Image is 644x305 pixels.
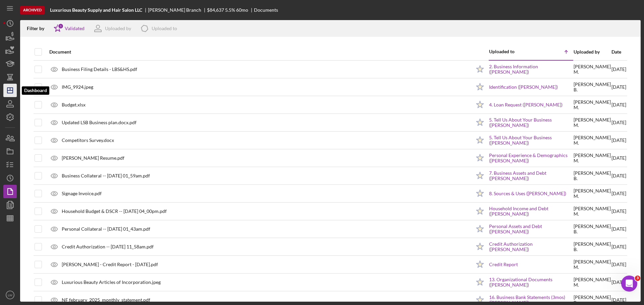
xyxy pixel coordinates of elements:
[611,132,626,149] div: [DATE]
[62,262,158,267] div: [PERSON_NAME] - Credit Report - [DATE].pdf
[574,259,611,270] div: [PERSON_NAME] M .
[574,135,611,146] div: [PERSON_NAME] M .
[236,7,248,13] div: 60 mo
[62,155,124,161] div: [PERSON_NAME] Resume.pdf
[611,49,626,55] div: Date
[49,49,471,55] div: Document
[27,26,49,31] div: Filter by
[62,120,137,125] div: Updated LSB Business plan.docx.pdf
[611,203,626,220] div: [DATE]
[62,191,102,196] div: Signage Invoice.pdf
[574,117,611,128] div: [PERSON_NAME] M .
[574,49,611,55] div: Uploaded by
[574,241,611,252] div: [PERSON_NAME] B .
[611,96,626,113] div: [DATE]
[489,84,558,90] a: Identification ([PERSON_NAME])
[62,297,150,303] div: NF february_2025_monthly_statement.pdf
[574,99,611,110] div: [PERSON_NAME] M .
[62,138,114,143] div: Competitors Survey.docx
[105,26,131,31] div: Uploaded by
[611,61,626,78] div: [DATE]
[58,23,64,29] div: 1
[611,274,626,291] div: [DATE]
[62,244,154,249] div: Credit Authorization -- [DATE] 11_58am.pdf
[489,277,573,288] a: 13. Organizational Documents ([PERSON_NAME])
[489,170,573,181] a: 7. Business Assets and Debt ([PERSON_NAME])
[207,7,224,13] div: $84,637
[62,209,167,214] div: Household Budget & DSCR -- [DATE] 04_00pm.pdf
[635,276,640,281] span: 3
[8,293,13,297] text: LW
[148,7,207,13] div: [PERSON_NAME] Branch
[489,102,562,107] a: 4. Loan Request ([PERSON_NAME])
[611,185,626,202] div: [DATE]
[489,206,573,217] a: Household Income and Debt ([PERSON_NAME])
[611,238,626,255] div: [DATE]
[254,7,278,13] div: Documents
[611,150,626,166] div: [DATE]
[611,256,626,273] div: [DATE]
[489,135,573,146] a: 5. Tell Us About Your Business ([PERSON_NAME])
[574,224,611,234] div: [PERSON_NAME] B .
[225,7,235,13] div: 5.5 %
[152,26,177,31] div: Uploaded to
[62,67,137,72] div: Business Filing Details - LBS&HS.pdf
[489,117,573,128] a: 5. Tell Us About Your Business ([PERSON_NAME])
[489,262,518,267] a: Credit Report
[574,153,611,163] div: [PERSON_NAME] M .
[621,276,637,292] iframe: Intercom live chat
[3,288,17,302] button: LW
[20,6,45,14] div: Archived
[489,49,531,54] div: Uploaded to
[574,277,611,288] div: [PERSON_NAME] M .
[489,241,573,252] a: Credit Authorization ([PERSON_NAME])
[62,102,86,107] div: Budget.xlsx
[611,167,626,184] div: [DATE]
[62,173,150,178] div: Business Collateral -- [DATE] 01_59am.pdf
[574,188,611,199] div: [PERSON_NAME] M .
[611,114,626,131] div: [DATE]
[574,64,611,75] div: [PERSON_NAME] M .
[65,26,85,31] div: Validated
[489,224,573,234] a: Personal Assets and Debt ([PERSON_NAME])
[611,79,626,95] div: [DATE]
[50,7,142,13] b: Luxurious Beauty Supply and Hair Salon LLC
[574,170,611,181] div: [PERSON_NAME] B .
[62,84,93,90] div: IMG_9924.jpeg
[62,226,150,232] div: Personal Collateral -- [DATE] 01_43am.pdf
[489,153,573,163] a: Personal Experience & Demographics ([PERSON_NAME])
[574,206,611,217] div: [PERSON_NAME] M .
[574,82,611,92] div: [PERSON_NAME] B .
[62,280,161,285] div: Luxurious Beauty Articles of Incorporation.jpeg
[489,64,573,75] a: 2. Business Information ([PERSON_NAME])
[489,191,566,196] a: 8. Sources & Uses ([PERSON_NAME])
[611,221,626,237] div: [DATE]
